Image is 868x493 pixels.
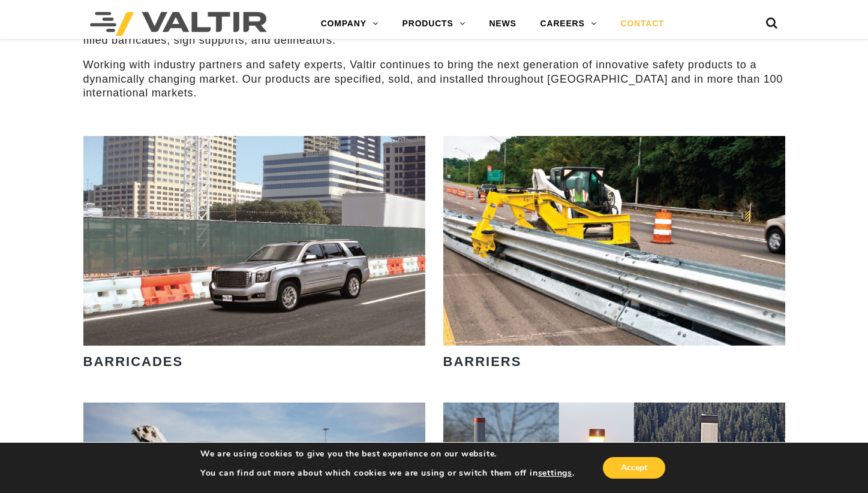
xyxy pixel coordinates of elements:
[90,12,267,36] img: Valtir
[528,12,609,36] a: CAREERS
[391,12,477,36] a: PRODUCTS
[608,12,676,36] a: CONTACT
[477,12,528,36] a: NEWS
[200,468,575,479] p: You can find out more about which cookies we are using or switch them off in .
[443,354,522,369] strong: BARRIERS
[200,449,575,459] p: We are using cookies to give you the best experience on our website.
[83,58,785,100] p: Working with industry partners and safety experts, Valtir continues to bring the next generation ...
[83,354,184,369] strong: BARRICADES
[538,468,572,479] button: settings
[309,12,391,36] a: COMPANY
[603,457,665,479] button: Accept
